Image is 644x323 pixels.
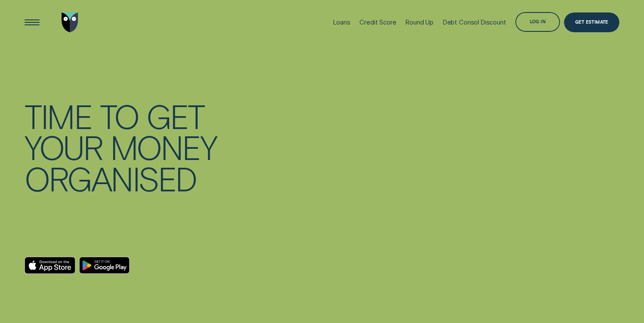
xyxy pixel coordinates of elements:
[25,100,218,194] h4: TIME TO GET YOUR MONEY ORGANISED
[564,12,619,33] a: Get Estimate
[333,18,350,26] div: Loans
[443,18,506,26] div: Debt Consol Discount
[22,12,42,33] button: Open Menu
[359,18,396,26] div: Credit Score
[62,12,78,33] img: Wisr
[406,18,433,26] div: Round Up
[25,257,75,274] a: Download on the App Store
[515,12,560,32] button: Log in
[79,257,130,274] a: Android App on Google Play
